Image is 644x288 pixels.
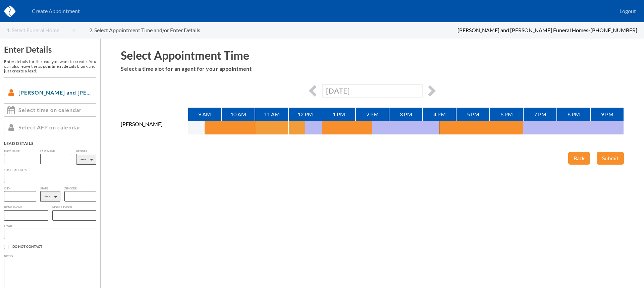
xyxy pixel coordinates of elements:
[288,108,322,121] div: 12 PM
[4,206,48,209] label: Home Phone
[40,187,60,190] label: State
[18,90,93,96] span: [PERSON_NAME] and [PERSON_NAME] Funeral Homes
[18,107,82,113] span: Select time on calendar
[4,169,96,172] label: Street Address
[121,121,188,135] div: [PERSON_NAME]
[121,66,624,72] h6: Select a time slot for an agent for your appointment
[557,108,590,121] div: 8 PM
[221,108,255,121] div: 10 AM
[389,108,423,121] div: 3 PM
[322,108,356,121] div: 1 PM
[64,187,97,190] label: Zip Code
[121,49,624,62] h1: Select Appointment Time
[40,150,72,153] label: Last Name
[4,59,96,73] h6: Enter details for the lead you want to create. You can also leave the appointment details blank a...
[76,150,96,153] label: Gender
[18,124,81,130] span: Select AFP on calendar
[4,255,96,258] label: Notes
[456,108,490,121] div: 5 PM
[597,152,624,165] button: Submit
[4,225,96,228] label: Email
[423,108,456,121] div: 4 PM
[523,108,557,121] div: 7 PM
[89,27,214,33] a: 2. Select Appointment Time and/or Enter Details
[590,27,637,33] span: [PHONE_NUMBER]
[590,108,624,121] div: 9 PM
[255,108,288,121] div: 11 AM
[4,45,96,54] h3: Enter Details
[52,206,97,209] label: Mobile Phone
[7,27,76,33] a: 1. Select Funeral Home
[568,152,590,165] button: Back
[4,141,96,146] div: Lead Details
[490,108,523,121] div: 6 PM
[4,150,36,153] label: First Name
[4,187,36,190] label: City
[356,108,389,121] div: 2 PM
[458,27,590,33] span: [PERSON_NAME] and [PERSON_NAME] Funeral Homes -
[188,108,221,121] div: 9 AM
[12,245,96,249] span: Do Not Contact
